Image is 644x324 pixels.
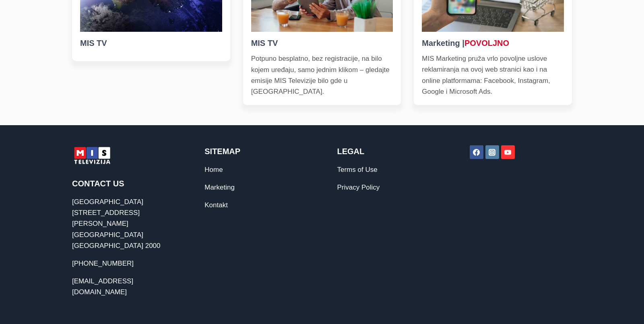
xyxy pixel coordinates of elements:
a: [PHONE_NUMBER] [72,260,134,267]
h2: Sitemap [204,145,307,157]
a: Marketing [204,184,235,191]
a: Kontakt [204,201,228,209]
h5: Marketing | [422,37,564,49]
p: Potpuno besplatno, bez registracije, na bilo kojem uređaju, samo jednim klikom – gledajte emisije... [251,53,393,97]
a: Terms of Use [337,166,378,173]
a: [EMAIL_ADDRESS][DOMAIN_NAME] [72,277,133,296]
h2: Legal [337,145,440,157]
a: Facebook [470,145,483,159]
a: Privacy Policy [337,184,380,191]
h5: MIS TV [251,37,393,49]
h2: Contact Us [72,177,174,190]
a: Home [204,166,223,173]
a: YouTube [501,145,515,159]
p: [GEOGRAPHIC_DATA][STREET_ADDRESS][PERSON_NAME] [GEOGRAPHIC_DATA] [GEOGRAPHIC_DATA] 2000 [72,196,174,251]
p: MIS Marketing pruža vrlo povoljne uslove reklamiranja na ovoj web stranici kao i na online platfo... [422,53,564,97]
h5: MIS TV [80,37,222,49]
a: Instagram [485,145,499,159]
red: POVOLJNO [464,39,509,47]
